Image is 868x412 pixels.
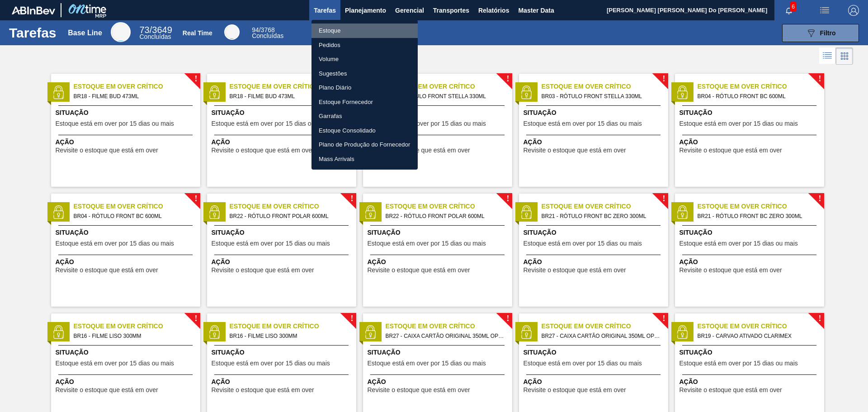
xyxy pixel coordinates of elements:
a: Garrafas [311,109,418,123]
a: Mass Arrivals [311,152,418,166]
a: Plano de Produção do Fornecedor [311,137,418,152]
a: Plano Diário [311,81,418,95]
a: Sugestões [311,66,418,81]
a: Volume [311,52,418,66]
a: Pedidos [311,38,418,52]
a: Estoque Consolidado [311,123,418,138]
a: Estoque Fornecedor [311,95,418,109]
a: Estoque [311,24,418,38]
